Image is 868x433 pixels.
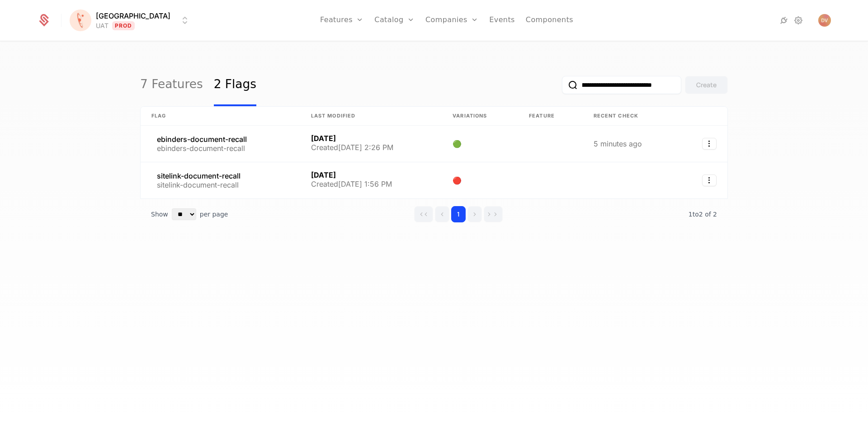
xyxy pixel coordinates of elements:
button: Create [685,76,728,94]
span: [GEOGRAPHIC_DATA] [96,10,170,21]
th: Feature [518,107,583,126]
span: 2 [689,211,717,218]
div: Page navigation [414,206,503,222]
div: Create [696,80,717,89]
button: Select action [702,138,717,150]
a: Integrations [778,15,789,26]
button: Open user button [818,14,831,27]
span: Show [151,210,168,219]
a: 2 Flags [214,64,256,106]
button: Go to last page [484,206,503,222]
button: Go to first page [414,206,433,222]
img: Florence [70,9,91,31]
button: Go to page 1 [451,206,466,222]
div: UAT [96,21,108,30]
button: Go to next page [467,206,482,222]
span: 1 to 2 of [689,211,713,218]
button: Go to previous page [435,206,449,222]
button: Select environment [72,10,190,30]
th: Flag [141,107,300,126]
div: Table pagination [140,199,728,230]
a: 7 Features [140,64,203,106]
th: Recent check [583,107,678,126]
img: Dragana Vujcic [818,14,831,27]
th: Last Modified [300,107,442,126]
th: Variations [442,107,518,126]
button: Select action [702,174,717,186]
select: Select page size [172,208,196,220]
span: Prod [112,21,135,30]
a: Settings [793,15,804,26]
span: per page [200,210,228,219]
